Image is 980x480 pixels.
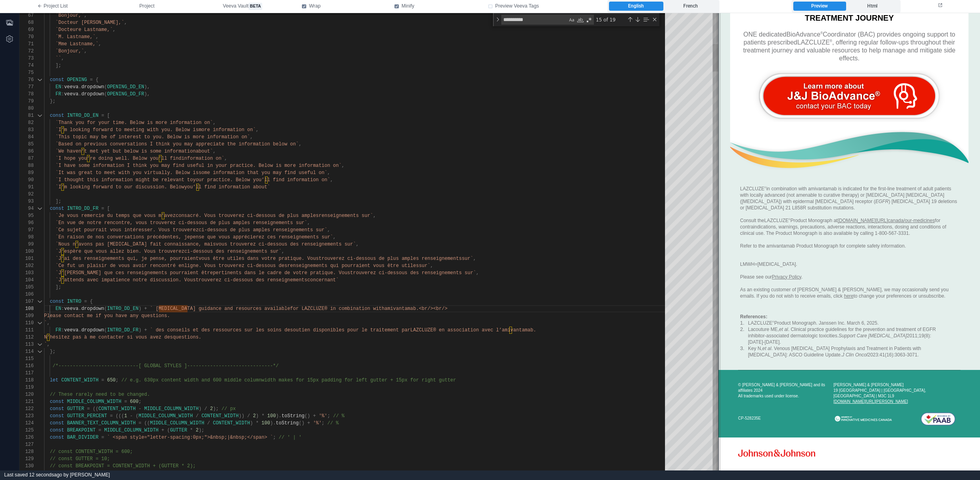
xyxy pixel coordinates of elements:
span: = [101,206,104,211]
span: N’hésitez pas à me contacter si vous avez des [44,335,173,340]
div: 95 [19,212,34,219]
span: ); [213,406,218,412]
span: 600 [130,399,139,405]
span: + [144,306,147,312]
span: , [96,34,99,40]
div: 122 [19,405,34,412]
span: . [78,91,81,97]
span: `` [56,56,61,61]
div: 107 [19,298,34,305]
span: , [473,256,476,261]
span: INTRO_DD_EN [107,306,138,312]
div: 83 [19,126,34,134]
td: 1. [21,307,29,313]
span: MIDDLE_COLUMN_WIDTH [67,399,122,405]
span: ( [104,306,107,312]
span: ci-dessous des renseignements sur` [184,249,282,254]
span: OPENING_DD_FR [107,91,144,97]
a: [DOMAIN_NAME][URL]canada/our‑medicines [119,205,216,210]
span: CONTENT_WIDTH [201,413,239,419]
div: 93 [19,198,34,205]
div: 68 [19,19,34,26]
div: Match Whole Word (⌥⌘W) [576,16,584,24]
span: ligne. Vous trouverez ci-dessous des [184,263,287,269]
span: BioAdvance [68,18,104,25]
div: 72 [19,48,34,55]
span: OPENING [67,77,87,83]
span: , [256,127,259,133]
div: 100 [19,248,34,255]
em: et al [44,333,53,338]
span: CP‑528235E [19,403,42,407]
span: = [124,399,127,405]
span: OPENING_DD_EN [107,84,144,90]
div: Next Match (Enter) [634,16,641,23]
span: width makes for 15px padding for left gutter + 15p [261,377,404,383]
span: `En vue de notre rencontre, vous trouverez ci-dess [56,220,199,226]
span: `Thank you for your time. Below is more informatio [56,120,199,126]
span: concernant` [307,277,339,283]
div: 15 of 19 [595,15,626,25]
div: © [PERSON_NAME] & [PERSON_NAME] and its affiliates 2024 All trademarks used under license. [19,369,115,408]
span: LAZCLUZE [79,26,114,33]
span: more information on` [199,127,256,133]
span: ` [44,342,47,347]
span: Preview Veeva Tags [495,3,539,10]
span: your practice. Below you’ll find information on` [193,177,330,183]
em: EGFR [157,186,170,191]
span: dropdown [81,306,104,312]
span: vous trouverez ci-dessous des renseignements sur` [216,242,356,247]
span: , [333,234,336,240]
span: /*----------------------------[ GLOBAL STYLES ]--- [53,363,196,369]
div: 117 [19,370,34,377]
div: [PERSON_NAME] & [PERSON_NAME] 19 [GEOGRAPHIC_DATA] | [GEOGRAPHIC_DATA], [GEOGRAPHIC_DATA] | M3C 1L9 [115,369,242,391]
span: / [204,406,207,412]
span: for LAZCLUZE® in combination with [290,306,385,312]
span: `J’[PERSON_NAME] que ces renseignements pourraient être [56,270,213,276]
span: `I have some information I think you may find usef [56,163,199,168]
span: 2 [210,406,213,412]
span: , [250,134,253,140]
span: , [282,249,284,254]
span: GUTTER [67,406,84,412]
span: `J’ai des renseignements qui, je pense, pourraient [56,256,199,261]
span: + [144,327,147,333]
span: EN [56,306,61,312]
div: 96 [19,219,34,226]
sup: ® [111,25,114,29]
div: 78 [19,91,34,98]
img: PAAB [202,399,237,412]
span: INTRO_DD_EN [67,113,99,118]
span: , [124,20,127,25]
span: const [50,113,64,118]
div: Use Regular Expression (⌥⌘R) [585,16,593,24]
span: . [78,327,81,333]
span: FR [56,91,61,97]
span: - [139,406,141,412]
div: ONE dedicated Coordinator (BAC) provides ongoing support to patients prescribed , offering regula... [21,17,240,49]
span: ), [144,91,150,97]
label: Preview [793,2,846,11]
span: `I hope you’re doing well. Below you’ll find [56,156,182,161]
div: 92 [19,191,34,198]
span: ( [104,84,107,90]
div: 108 [19,305,34,312]
span: ; [116,377,118,383]
label: French [663,2,718,11]
span: , [330,177,333,183]
span: const [50,413,64,419]
span: FR [56,327,61,333]
div: 101 [19,255,34,262]
span: `Bonjour,` [56,13,84,18]
div: 103 [19,269,34,277]
span: `I thought this information might be relevant to [56,177,193,183]
span: sur` [462,256,473,261]
span: , [84,48,87,54]
span: `J’attends avec impatience notre discussion. Vous [56,277,196,283]
span: , [84,13,87,18]
div: 110 [19,319,34,327]
div: 67 [19,12,34,19]
div: 75 [19,69,34,76]
span: pertinents dans le cadre de votre pratique. Vous [213,270,350,276]
img: Member of Innovative Medicines Canada logo [115,402,174,409]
